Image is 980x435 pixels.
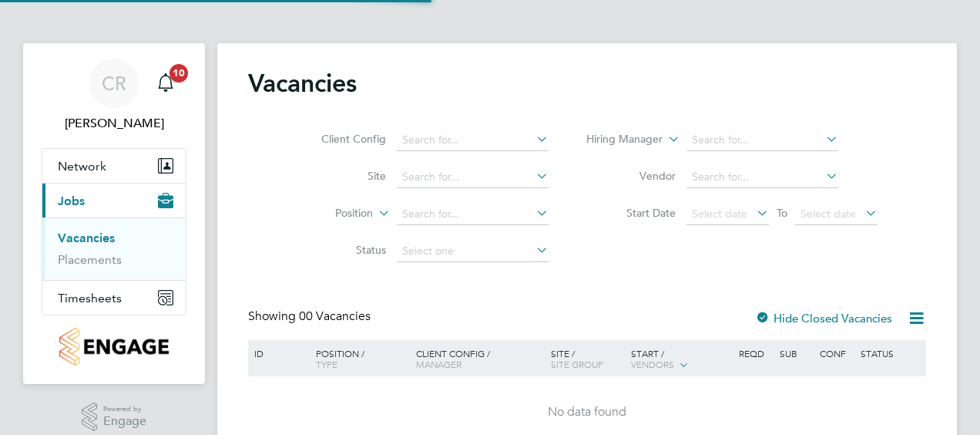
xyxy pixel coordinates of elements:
div: Conf [816,340,856,366]
a: 10 [150,59,181,108]
span: CR [102,73,126,93]
a: Go to home page [42,328,186,366]
div: Position / [304,340,412,377]
nav: Main navigation [23,43,205,384]
label: Start Date [587,206,676,220]
div: Showing [248,309,374,325]
img: countryside-properties-logo-retina.png [59,328,168,366]
h2: Vacancies [248,68,357,99]
div: Client Config / [412,340,547,377]
span: Select date [692,207,747,221]
span: Timesheets [58,291,122,305]
div: Status [857,340,924,366]
div: Jobs [42,217,186,280]
input: Search for... [397,130,549,151]
div: Reqd [735,340,775,366]
label: Site [297,169,386,183]
button: Network [42,149,186,183]
a: Placements [58,252,122,267]
a: Vacancies [58,231,115,245]
button: Jobs [42,184,186,217]
span: Site Group [551,358,603,370]
label: Hide Closed Vacancies [755,311,892,325]
a: Powered byEngage [82,403,147,432]
div: Start / [627,340,735,379]
span: Charlie Regan [42,114,186,133]
input: Search for... [397,167,549,188]
div: No data found [250,404,924,420]
div: ID [250,340,304,366]
button: Timesheets [42,281,186,315]
label: Position [284,206,373,221]
input: Search for... [686,167,838,188]
span: Powered by [103,403,146,416]
span: Manager [416,358,461,370]
label: Client Config [297,132,386,146]
input: Select one [397,241,549,262]
span: 10 [169,64,188,83]
div: Site / [547,340,628,377]
label: Hiring Manager [574,132,663,147]
input: Search for... [686,130,838,151]
span: Vendors [631,358,674,370]
label: Vendor [587,169,676,183]
span: Jobs [58,194,85,208]
span: To [772,203,792,223]
span: Network [58,159,106,174]
div: Sub [776,340,816,366]
span: Engage [103,415,146,428]
span: Select date [800,207,856,221]
span: Type [316,358,337,370]
label: Status [297,243,386,257]
input: Search for... [397,204,549,225]
span: 00 Vacancies [299,309,371,324]
a: CR[PERSON_NAME] [42,59,186,133]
